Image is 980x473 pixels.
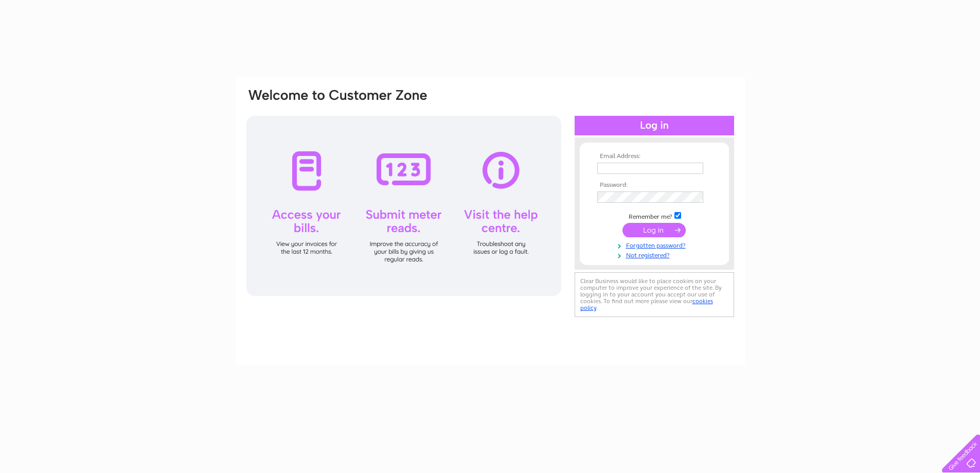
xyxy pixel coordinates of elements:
[622,223,686,237] input: Submit
[597,250,714,259] a: Not registered?
[580,297,713,311] a: cookies policy
[595,153,714,160] th: Email Address:
[597,240,714,250] a: Forgotten password?
[595,182,714,189] th: Password:
[575,272,734,317] div: Clear Business would like to place cookies on your computer to improve your experience of the sit...
[595,211,714,221] td: Remember me?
